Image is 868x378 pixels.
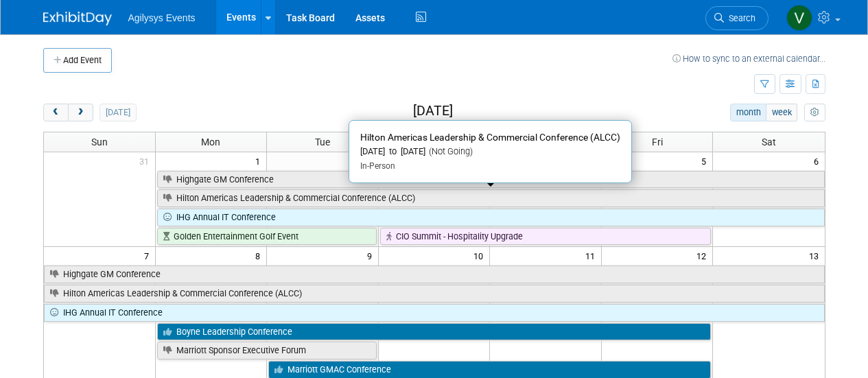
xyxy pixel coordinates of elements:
span: 8 [254,247,266,264]
button: myCustomButton [804,104,825,121]
span: 13 [808,247,825,264]
span: Mon [201,137,220,147]
a: Hilton Americas Leadership & Commercial Conference (ALCC) [44,285,825,303]
span: In-Person [360,161,395,171]
span: 9 [366,247,378,264]
i: Personalize Calendar [810,108,819,117]
span: 1 [254,152,266,169]
span: 6 [812,152,825,169]
span: Hilton Americas Leadership & Commercial Conference (ALCC) [360,132,620,143]
button: month [730,104,766,121]
button: next [68,104,93,121]
span: 11 [584,247,601,264]
a: Golden Entertainment Golf Event [157,228,377,246]
img: Vaitiare Munoz [786,5,812,31]
span: 12 [695,247,712,264]
button: [DATE] [99,104,136,121]
span: Sun [91,137,108,147]
div: [DATE] to [DATE] [360,146,620,158]
span: Search [724,13,755,23]
span: Agilysys Events [128,12,196,23]
a: IHG Annual IT Conference [157,209,825,226]
button: week [766,104,797,121]
button: prev [43,104,69,121]
h2: [DATE] [413,104,453,119]
span: 7 [143,247,155,264]
span: Sat [762,137,776,147]
a: Hilton Americas Leadership & Commercial Conference (ALCC) [157,189,825,207]
button: Add Event [43,48,112,73]
a: Boyne Leadership Conference [157,323,712,341]
span: (Not Going) [425,146,473,156]
span: Fri [652,137,663,147]
a: Highgate GM Conference [44,265,825,283]
span: 31 [138,152,155,169]
span: Tue [315,137,330,147]
img: ExhibitDay [43,12,112,25]
a: Highgate GM Conference [157,171,825,189]
span: 5 [700,152,712,169]
span: 10 [472,247,489,264]
a: CIO Summit - Hospitality Upgrade [380,228,712,246]
a: Marriott Sponsor Executive Forum [157,342,377,359]
a: Search [705,6,769,30]
a: IHG Annual IT Conference [44,304,825,322]
a: How to sync to an external calendar... [672,54,825,64]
